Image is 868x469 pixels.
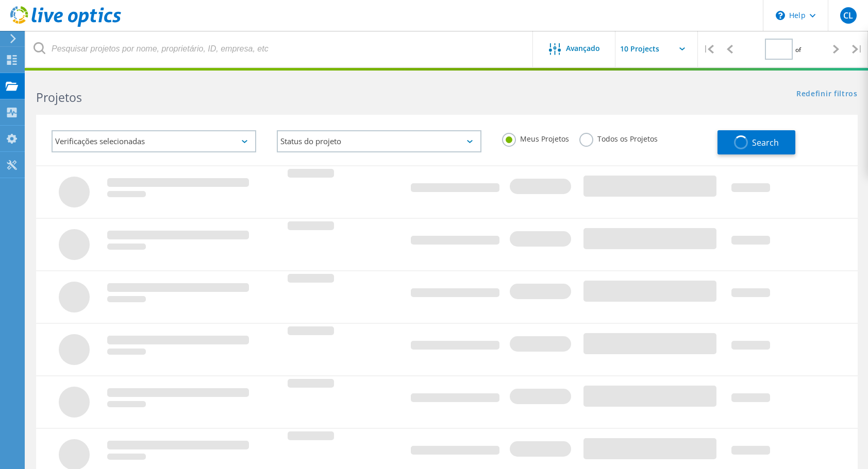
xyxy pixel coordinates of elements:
[698,31,719,67] div: |
[752,137,779,148] span: Search
[579,133,658,143] label: Todos os Projetos
[795,45,801,54] span: of
[26,31,533,67] input: Pesquisar projetos por nome, proprietário, ID, empresa, etc
[36,89,82,106] b: Projetos
[566,45,600,52] span: Avançado
[502,133,569,143] label: Meus Projetos
[776,11,785,20] svg: \n
[717,130,795,154] button: Search
[796,90,858,99] a: Redefinir filtros
[10,22,121,29] a: Live Optics Dashboard
[847,31,868,67] div: |
[52,130,256,152] div: Verificações selecionadas
[277,130,481,152] div: Status do projeto
[843,11,853,20] span: CL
